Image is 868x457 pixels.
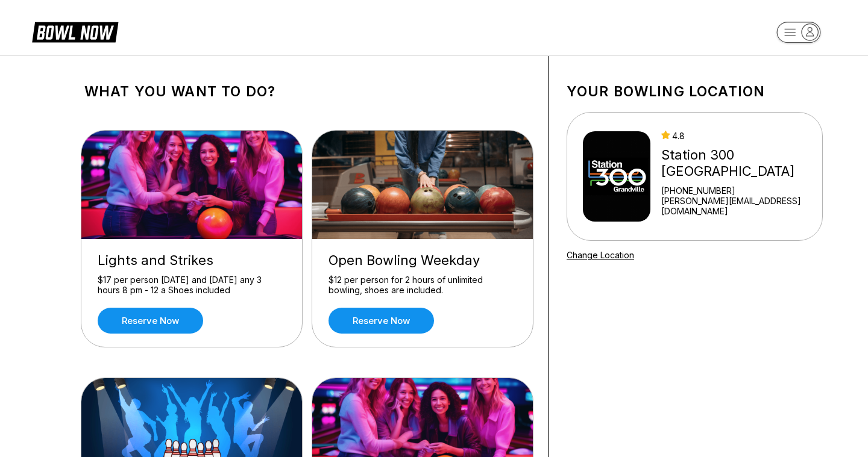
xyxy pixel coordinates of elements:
[312,131,534,239] img: Open Bowling Weekday
[567,250,634,260] a: Change Location
[329,252,517,269] div: Open Bowling Weekday
[329,275,517,296] div: $12 per person for 2 hours of unlimited bowling, shoes are included.
[661,131,817,141] div: 4.8
[661,147,817,179] div: Station 300 [GEOGRAPHIC_DATA]
[98,252,286,269] div: Lights and Strikes
[661,196,817,216] a: [PERSON_NAME][EMAIL_ADDRESS][DOMAIN_NAME]
[567,83,823,100] h1: Your bowling location
[81,131,303,239] img: Lights and Strikes
[329,308,434,334] a: Reserve now
[84,83,530,100] h1: What you want to do?
[583,131,650,222] img: Station 300 Grandville
[98,275,286,296] div: $17 per person [DATE] and [DATE] any 3 hours 8 pm - 12 a Shoes included
[661,185,817,196] div: [PHONE_NUMBER]
[98,308,203,334] a: Reserve now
